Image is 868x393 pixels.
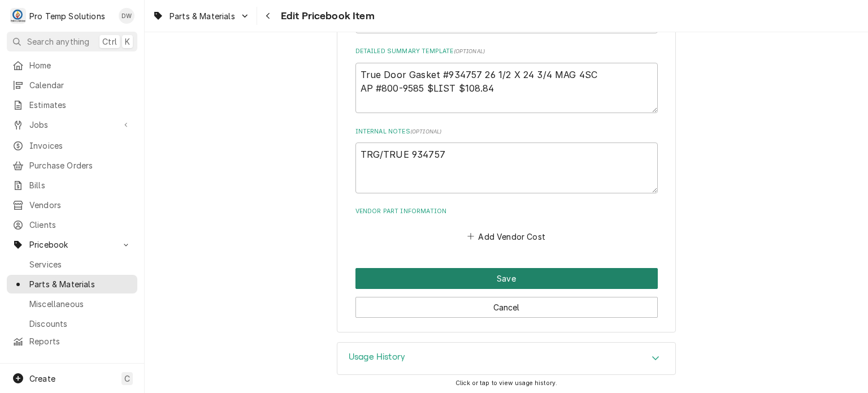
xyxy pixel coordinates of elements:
div: Accordion Header [337,343,675,374]
a: Go to Pricebook [7,235,137,254]
a: Discounts [7,314,137,333]
div: Detailed Summary Template [355,47,658,113]
a: Go to Parts & Materials [148,7,254,25]
div: Pro Temp Solutions's Avatar [10,8,26,24]
span: Pricebook [29,239,115,251]
span: Invoices [29,140,132,152]
span: Click or tap to view usage history. [455,379,558,387]
a: Go to Help Center [7,357,137,376]
span: Ctrl [102,36,117,47]
div: Button Group Row [355,289,658,318]
a: Parts & Materials [7,275,137,293]
div: DW [119,8,134,24]
span: Calendar [29,79,132,91]
span: Create [29,374,55,383]
a: Services [7,255,137,274]
div: Vendor Part Information [355,207,658,244]
span: Help Center [29,361,131,373]
button: Save [355,268,658,289]
button: Add Vendor Cost [466,228,548,244]
button: Navigate back [259,7,277,25]
label: Detailed Summary Template [355,47,658,56]
a: Home [7,56,137,75]
span: Vendors [29,199,132,211]
a: Bills [7,176,137,195]
textarea: TRG/TRUE 934757 [355,142,658,193]
span: ( optional ) [454,48,485,54]
a: Go to Jobs [7,115,137,134]
span: Parts & Materials [29,278,132,290]
span: C [124,373,130,385]
button: Accordion Details Expand Trigger [337,343,675,374]
span: Parts & Materials [170,10,235,22]
a: Reports [7,332,137,351]
div: Internal Notes [355,127,658,193]
div: Button Group [355,268,658,318]
span: Jobs [29,119,115,131]
label: Internal Notes [355,127,658,136]
div: Usage History [337,342,676,375]
h3: Usage History [349,352,405,362]
a: Estimates [7,96,137,114]
span: Clients [29,219,132,231]
span: Purchase Orders [29,159,132,171]
div: Button Group Row [355,268,658,289]
label: Vendor Part Information [355,207,658,216]
a: Calendar [7,76,137,94]
div: Dana Williams's Avatar [119,8,134,24]
span: Reports [29,335,132,347]
a: Vendors [7,196,137,214]
span: Bills [29,179,132,191]
span: Services [29,258,132,270]
span: Estimates [29,99,132,111]
textarea: True Door Gasket #934757 26 1/2 X 24 3/4 MAG 4SC AP #800-9585 $LIST $108.84 [355,63,658,114]
a: Purchase Orders [7,156,137,175]
span: Miscellaneous [29,298,132,310]
span: ( optional ) [410,128,442,135]
span: Search anything [27,36,89,47]
a: Clients [7,215,137,234]
button: Cancel [355,297,658,318]
span: Discounts [29,318,132,330]
span: Home [29,59,132,71]
span: Edit Pricebook Item [277,8,375,24]
button: Search anythingCtrlK [7,32,137,51]
div: P [10,8,26,24]
span: K [125,36,130,47]
a: Invoices [7,136,137,155]
div: Pro Temp Solutions [29,10,105,22]
a: Miscellaneous [7,295,137,313]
